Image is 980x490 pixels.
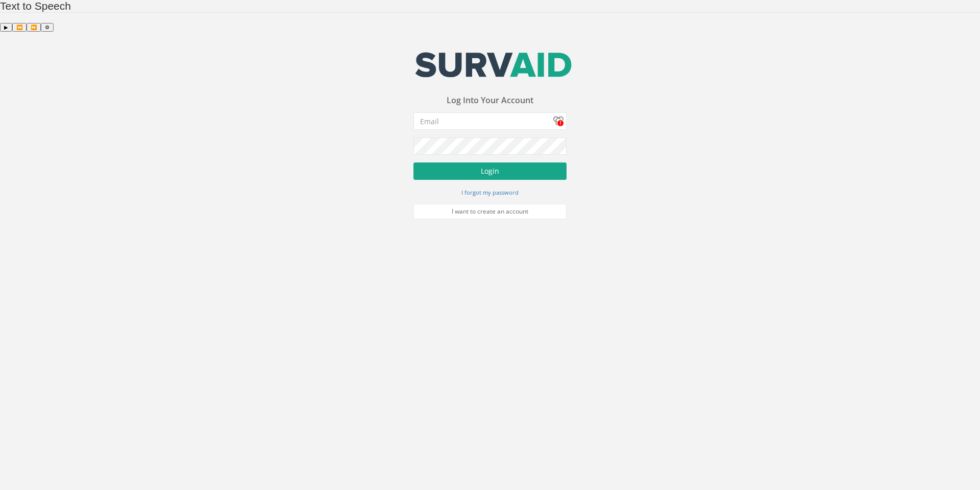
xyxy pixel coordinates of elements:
[413,162,567,180] button: Login
[413,112,567,130] input: Email
[12,23,27,32] button: Previous
[413,96,567,105] h3: Log Into Your Account
[461,188,519,197] a: I forgot my password
[41,23,54,32] button: Settings
[461,189,519,196] small: I forgot my password
[413,204,567,219] a: I want to create an account
[27,23,41,32] button: Forward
